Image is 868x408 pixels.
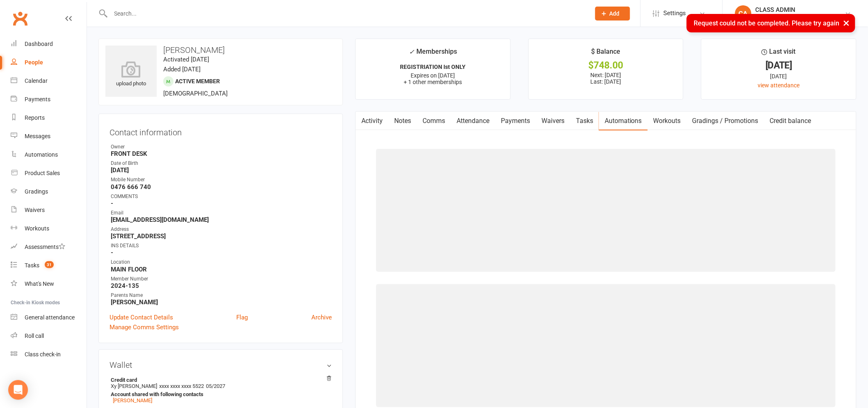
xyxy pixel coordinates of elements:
div: ATI Midvale / [GEOGRAPHIC_DATA] [756,14,845,21]
a: Workouts [648,112,687,130]
a: Archive [311,312,332,322]
time: Activated [DATE] [163,56,209,63]
div: Member Number [111,275,332,283]
span: Active member [175,78,220,84]
h3: [PERSON_NAME] [105,46,336,55]
a: Payments [495,112,536,130]
a: Workouts [11,219,87,238]
a: What's New [11,275,87,293]
div: Calendar [25,77,48,84]
a: Gradings [11,182,87,201]
a: Credit balance [764,112,817,130]
div: Email [111,209,332,217]
a: Activity [356,112,388,130]
a: Gradings / Promotions [687,112,764,130]
a: Assessments [11,238,87,256]
div: Location [111,258,332,266]
a: Calendar [11,72,87,90]
strong: [PERSON_NAME] [111,299,332,306]
a: Roll call [11,327,87,345]
div: Request could not be completed. Please try again [687,14,855,32]
strong: [EMAIL_ADDRESS][DOMAIN_NAME] [111,216,332,223]
span: 31 [45,261,54,268]
div: CLASS ADMIN [756,6,845,14]
div: CA [735,5,752,22]
strong: Credit card [111,377,328,383]
div: Gradings [25,188,48,195]
div: Assessments [25,244,65,250]
div: Open Intercom Messenger [8,380,28,400]
h3: Wallet [110,360,332,369]
div: $ Balance [591,46,620,61]
strong: - [111,249,332,256]
div: Date of Birth [111,160,332,167]
a: Automations [599,112,648,130]
a: Automations [11,146,87,164]
div: Messages [25,133,50,139]
strong: - [111,200,332,207]
li: Xy [PERSON_NAME] [110,376,332,405]
div: Product Sales [25,170,60,176]
div: Waivers [25,207,45,213]
a: Messages [11,127,87,146]
div: Automations [25,151,58,158]
span: Settings [664,4,686,23]
strong: FRONT DESK [111,150,332,157]
div: People [25,59,43,66]
a: Update Contact Details [110,312,173,322]
button: × [839,14,854,32]
a: Comms [417,112,451,130]
strong: 0476 666 740 [111,183,332,191]
strong: 2024-135 [111,282,332,289]
a: Waivers [11,201,87,219]
div: What's New [25,280,54,287]
a: General attendance kiosk mode [11,308,87,327]
div: Reports [25,114,45,121]
a: Product Sales [11,164,87,182]
div: Roll call [25,333,44,339]
div: General attendance [25,314,75,321]
div: Owner [111,143,332,151]
div: Workouts [25,225,49,232]
h3: Contact information [110,125,332,137]
a: Clubworx [10,8,30,29]
a: People [11,53,87,72]
span: 05/2027 [206,383,225,389]
strong: MAIN FLOOR [111,266,332,273]
div: Tasks [25,262,39,269]
p: Next: [DATE] Last: [DATE] [536,72,676,85]
a: view attendance [758,82,800,89]
div: upload photo [105,61,157,88]
span: [DEMOGRAPHIC_DATA] [163,90,228,97]
span: + 1 other memberships [404,79,462,85]
div: Memberships [409,46,457,62]
a: Dashboard [11,35,87,53]
span: Expires on [DATE] [411,72,455,79]
a: Tasks 31 [11,256,87,275]
a: Tasks [570,112,599,130]
a: Reports [11,109,87,127]
a: Payments [11,90,87,109]
a: Attendance [451,112,495,130]
div: Dashboard [25,41,53,47]
div: Address [111,226,332,233]
strong: Account shared with following contacts [111,391,328,397]
strong: [STREET_ADDRESS] [111,232,332,240]
div: Parents Name [111,292,332,299]
span: Add [610,10,620,17]
div: Payments [25,96,50,103]
a: [PERSON_NAME] [113,397,152,403]
a: Flag [236,312,248,322]
strong: [DATE] [111,166,332,174]
strong: REGISTRIATION Ist ONLY [400,64,466,70]
div: Last visit [762,46,796,61]
button: Add [595,7,630,21]
span: xxxx xxxx xxxx 5522 [159,383,204,389]
div: [DATE] [709,72,849,81]
a: Notes [388,112,417,130]
time: Added [DATE] [163,66,201,73]
i: ✓ [409,48,414,56]
div: [DATE] [709,61,849,70]
input: Search... [108,8,585,19]
a: Waivers [536,112,570,130]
